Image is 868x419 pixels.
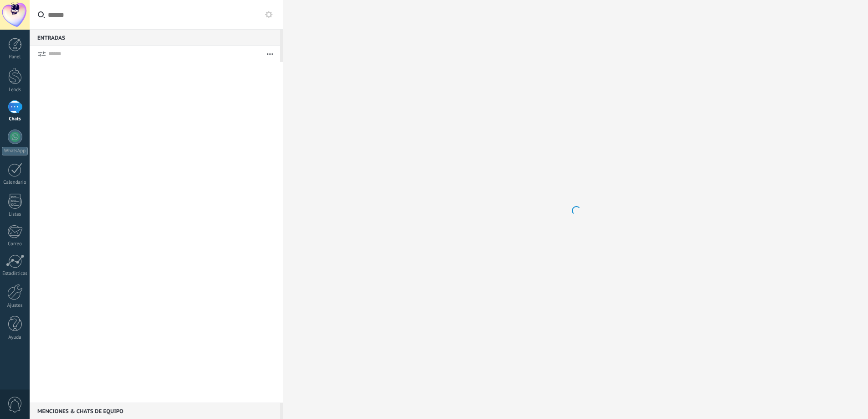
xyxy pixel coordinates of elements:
div: Entradas [30,29,280,46]
div: Leads [2,87,28,93]
button: Más [260,46,280,62]
div: Panel [2,54,28,60]
div: Calendario [2,180,28,186]
div: Menciones & Chats de equipo [30,403,280,419]
div: Chats [2,116,28,122]
div: Ayuda [2,335,28,341]
div: Correo [2,241,28,247]
div: WhatsApp [2,147,28,155]
div: Listas [2,212,28,217]
div: Ajustes [2,303,28,309]
div: Estadísticas [2,271,28,277]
